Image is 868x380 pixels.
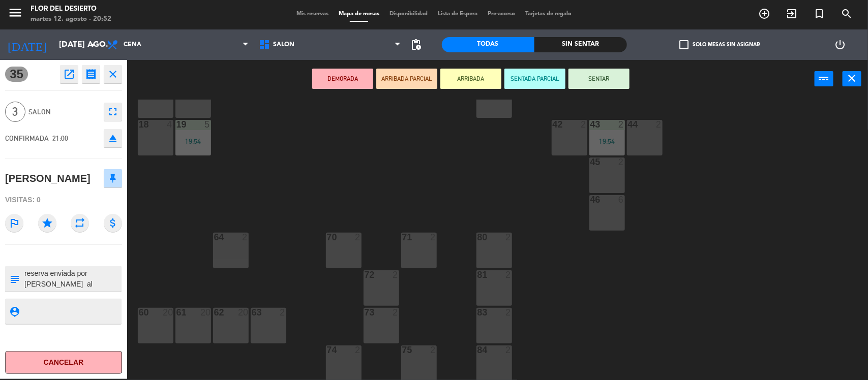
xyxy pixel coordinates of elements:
div: 19 [176,120,177,129]
div: Sin sentar [534,37,627,52]
div: 2 [393,270,399,279]
div: 2 [280,308,286,317]
button: open_in_new [60,65,78,83]
span: Lista de Espera [433,11,483,17]
i: subject [9,273,20,284]
i: person_pin [9,306,20,317]
div: 20 [200,308,211,317]
button: ARRIBADA PARCIAL [376,69,437,89]
div: 46 [590,195,591,204]
div: 73 [365,308,365,317]
div: 45 [590,157,591,167]
div: 20 [163,308,173,317]
i: open_in_new [63,68,75,80]
div: 18 [139,120,139,129]
span: Tarjetas de regalo [520,11,577,17]
button: power_input [815,71,833,86]
div: FLOR DEL DESIERTO [31,4,111,14]
div: 42 [553,120,553,129]
button: receipt [82,65,100,83]
div: 19:54 [589,138,625,145]
i: search [841,8,853,20]
span: 35 [5,67,28,82]
span: SALON [28,106,99,118]
div: 19:54 [175,138,211,145]
span: Disponibilidad [384,11,433,17]
div: 5 [204,120,211,129]
div: 63 [252,308,252,317]
i: power_settings_new [834,39,846,51]
div: 71 [402,233,403,242]
i: menu [8,5,23,20]
div: 43 [590,120,591,129]
button: close [104,65,122,83]
div: 4 [167,120,173,129]
button: Cancelar [5,351,122,374]
button: fullscreen [104,103,122,121]
div: Visitas: 0 [5,191,122,209]
i: repeat [71,214,89,232]
div: 72 [365,270,365,279]
button: SENTAR [568,69,630,89]
i: close [107,68,119,80]
div: 2 [242,233,248,242]
div: 2 [355,345,361,355]
div: 61 [176,308,177,317]
div: 2 [505,308,512,317]
span: Cena [124,41,141,48]
div: 2 [430,345,436,355]
div: 2 [430,233,436,242]
div: martes 12. agosto - 20:52 [31,14,111,24]
i: attach_money [104,214,122,232]
span: 3 [5,102,25,122]
div: 6 [618,195,624,204]
div: 20 [238,308,248,317]
div: [PERSON_NAME] [5,170,91,187]
div: 2 [505,233,512,242]
span: Mis reservas [291,11,334,17]
div: 2 [656,120,662,129]
button: SENTADA PARCIAL [504,69,565,89]
button: menu [8,5,23,24]
span: Pre-acceso [483,11,520,17]
i: add_circle_outline [758,8,770,20]
div: 2 [505,345,512,355]
i: arrow_drop_down [87,39,99,51]
i: close [846,72,858,84]
span: CONFIRMADA [5,134,49,142]
div: 74 [327,345,327,355]
div: 2 [581,120,587,129]
i: receipt [85,68,97,80]
i: eject [107,132,119,144]
div: 62 [214,308,215,317]
i: power_input [818,72,830,84]
span: Mapa de mesas [334,11,384,17]
div: 2 [355,233,361,242]
label: Solo mesas sin asignar [679,40,760,49]
div: 70 [327,233,327,242]
i: fullscreen [107,106,119,118]
button: eject [104,129,122,147]
span: SALON [273,41,294,48]
div: Todas [442,37,534,52]
span: 21:00 [52,134,68,142]
span: check_box_outline_blank [679,40,689,49]
div: 2 [618,120,624,129]
button: ARRIBADA [440,69,501,89]
div: 60 [139,308,139,317]
i: outlined_flag [5,214,23,232]
div: 44 [628,120,628,129]
span: pending_actions [410,39,423,51]
div: 64 [214,233,215,242]
i: turned_in_not [813,8,825,20]
button: DEMORADA [312,69,373,89]
i: exit_to_app [786,8,798,20]
div: 2 [618,157,624,167]
div: 2 [505,270,512,279]
div: 2 [393,308,399,317]
div: 75 [402,345,403,355]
